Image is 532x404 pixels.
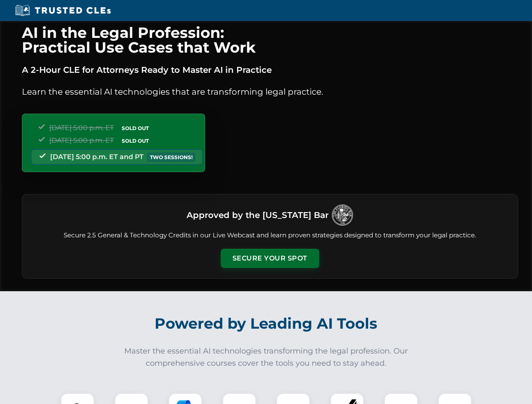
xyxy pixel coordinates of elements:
img: Trusted CLEs [13,4,113,17]
button: Secure Your Spot [221,249,319,268]
span: SOLD OUT [119,124,152,133]
h2: Powered by Leading AI Tools [33,309,500,338]
p: Learn the essential AI technologies that are transforming legal practice. [22,85,518,98]
h1: AI in the Legal Profession: Practical Use Cases that Work [22,25,518,55]
p: Master the essential AI technologies transforming the legal profession. Our comprehensive courses... [119,345,414,369]
span: [DATE] 5:00 p.m. ET [49,124,114,132]
img: Logo [332,205,353,226]
span: [DATE] 5:00 p.m. ET [49,136,114,144]
h3: Approved by the [US_STATE] Bar [187,207,329,223]
p: A 2-Hour CLE for Attorneys Ready to Master AI in Practice [22,63,518,77]
span: SOLD OUT [119,136,152,145]
p: Secure 2.5 General & Technology Credits in our Live Webcast and learn proven strategies designed ... [32,231,508,240]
